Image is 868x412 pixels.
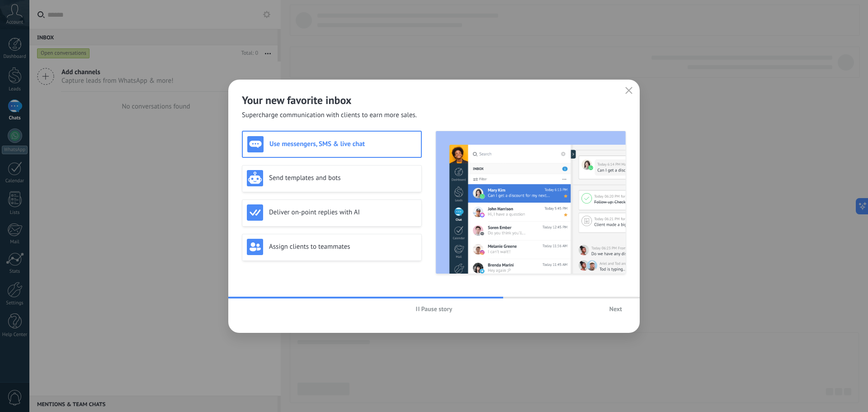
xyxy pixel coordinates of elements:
[242,93,626,107] h2: Your new favorite inbox
[269,140,416,148] h3: Use messengers, SMS & live chat
[421,306,453,312] span: Pause story
[242,111,417,120] span: Supercharge communication with clients to earn more sales.
[609,306,622,312] span: Next
[269,174,417,182] h3: Send templates and bots
[269,208,417,217] h3: Deliver on-point replies with AI
[605,302,626,316] button: Next
[269,242,417,251] h3: Assign clients to teammates
[412,302,457,316] button: Pause story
